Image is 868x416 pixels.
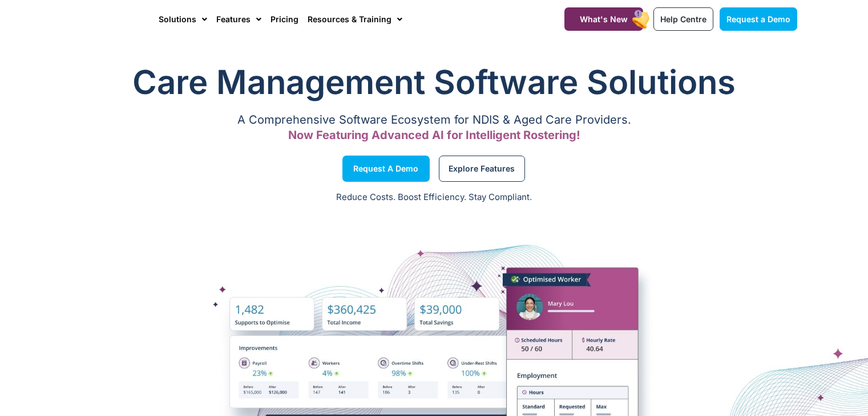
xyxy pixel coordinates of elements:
[449,166,515,172] span: Explore Features
[660,14,706,24] span: Help Centre
[7,191,861,204] p: Reduce Costs. Boost Efficiency. Stay Compliant.
[439,156,525,182] a: Explore Features
[70,11,147,28] img: CareMaster Logo
[71,59,798,105] h1: Care Management Software Solutions
[342,156,430,182] a: Request a Demo
[720,7,797,31] a: Request a Demo
[564,7,643,31] a: What's New
[288,128,580,142] span: Now Featuring Advanced AI for Intelligent Rostering!
[653,7,713,31] a: Help Centre
[580,14,628,24] span: What's New
[353,166,418,172] span: Request a Demo
[71,116,798,124] p: A Comprehensive Software Ecosystem for NDIS & Aged Care Providers.
[726,14,790,24] span: Request a Demo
